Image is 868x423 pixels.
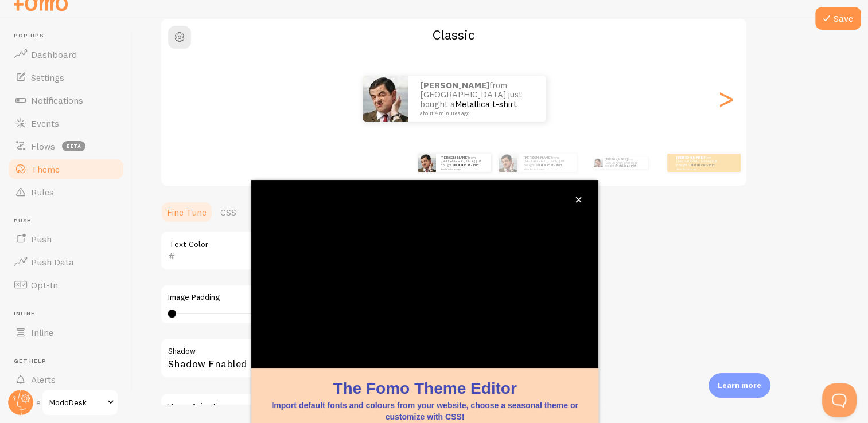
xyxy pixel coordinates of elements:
a: Metallica t-shirt [690,163,715,167]
strong: [PERSON_NAME] [524,155,551,160]
div: Next slide [719,57,733,140]
button: close, [573,194,585,206]
a: Metallica t-shirt [616,164,636,167]
a: Rules [7,181,125,203]
span: Push [31,233,52,245]
a: Push [7,228,125,250]
p: from [GEOGRAPHIC_DATA] just bought a [420,81,535,116]
p: from [GEOGRAPHIC_DATA] just bought a [441,155,486,170]
span: Inline [14,310,125,318]
strong: [PERSON_NAME] [605,158,628,161]
span: Push [14,217,125,225]
small: about 4 minutes ago [524,167,571,170]
a: Metallica t-shirt [538,163,562,167]
iframe: Help Scout Beacon - Open [822,383,857,417]
a: ModoDesk [41,389,119,416]
a: Settings [7,66,125,89]
span: Notifications [31,95,83,106]
strong: [PERSON_NAME] [676,155,704,160]
span: Settings [31,72,64,83]
span: Flows [31,140,55,152]
a: Fine Tune [160,201,213,224]
img: Fomo [499,154,517,172]
span: Dashboard [31,49,77,60]
a: Theme [7,158,125,181]
p: from [GEOGRAPHIC_DATA] just bought a [524,155,572,170]
p: Import default fonts and colours from your website, choose a seasonal theme or customize with CSS! [265,399,585,422]
a: Alerts [7,368,125,391]
small: about 4 minutes ago [420,111,531,116]
h1: The Fomo Theme Editor [265,377,585,399]
img: Fomo [593,158,602,167]
span: Opt-In [31,279,58,291]
h2: Classic [161,26,746,44]
span: Events [31,117,59,129]
p: from [GEOGRAPHIC_DATA] just bought a [605,156,643,169]
span: Pop-ups [14,32,125,40]
span: Get Help [14,358,125,365]
a: Push Data [7,250,125,273]
a: Metallica t-shirt [454,163,479,167]
img: Fomo [363,76,408,122]
a: Events [7,112,125,135]
div: Shadow Enabled [160,338,504,380]
span: ModoDesk [49,395,104,409]
a: Opt-In [7,273,125,296]
a: Inline [7,321,125,344]
button: Save [815,7,861,30]
label: Image Padding [168,292,496,303]
span: Theme [31,163,60,175]
p: from [GEOGRAPHIC_DATA] just bought a [676,155,722,170]
a: Flows beta [7,135,125,158]
small: about 4 minutes ago [441,167,485,170]
small: about 4 minutes ago [676,167,721,170]
strong: [PERSON_NAME] [441,155,468,160]
div: Learn more [709,373,770,398]
span: Alerts [31,374,56,385]
a: Metallica t-shirt [455,99,517,109]
a: Dashboard [7,43,125,66]
span: Rules [31,186,54,198]
strong: [PERSON_NAME] [420,80,489,91]
a: Notifications [7,89,125,112]
span: beta [62,141,85,151]
a: CSS [213,201,243,224]
p: Learn more [718,380,761,391]
img: Fomo [418,154,436,172]
span: Inline [31,327,53,338]
span: Push Data [31,256,74,268]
